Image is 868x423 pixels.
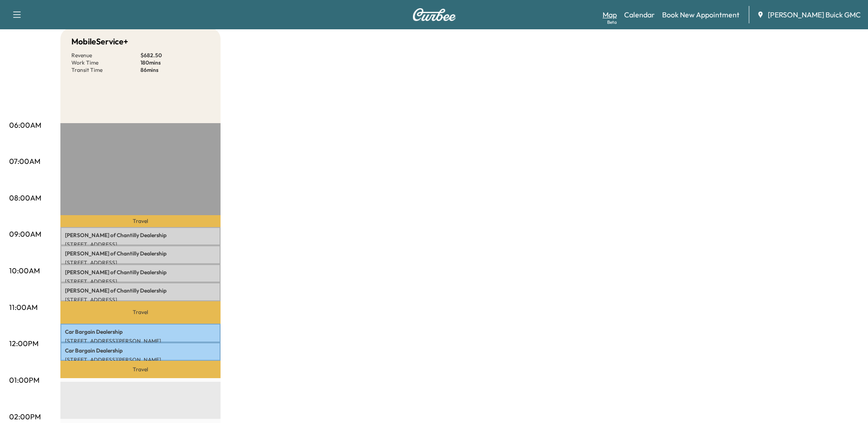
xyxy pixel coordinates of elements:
p: Work Time [71,59,140,66]
p: [STREET_ADDRESS] [65,241,216,248]
p: 07:00AM [9,156,40,167]
div: Beta [607,19,617,26]
p: 09:00AM [9,228,41,239]
p: Car Bargain Dealership [65,328,216,336]
p: [STREET_ADDRESS] [65,259,216,266]
p: [STREET_ADDRESS] [65,278,216,285]
span: [PERSON_NAME] Buick GMC [768,9,861,20]
p: 06:00AM [9,119,41,130]
a: MapBeta [603,9,617,20]
p: Transit Time [71,66,140,74]
p: Car Bargain Dealership [65,347,216,354]
p: 01:00PM [9,374,39,385]
p: Travel [60,301,221,324]
p: [STREET_ADDRESS][PERSON_NAME] [65,356,216,363]
p: Revenue [71,52,140,59]
p: Travel [60,361,221,378]
p: [PERSON_NAME] of Chantilly Dealership [65,269,216,276]
p: [STREET_ADDRESS] [65,296,216,304]
p: 02:00PM [9,411,41,422]
p: Travel [60,215,221,227]
p: 86 mins [140,66,210,74]
p: 12:00PM [9,338,38,349]
p: 10:00AM [9,265,40,276]
img: Curbee Logo [412,8,456,21]
h5: MobileService+ [71,35,128,48]
p: [STREET_ADDRESS][PERSON_NAME] [65,337,216,345]
p: 08:00AM [9,192,41,203]
p: [PERSON_NAME] of Chantilly Dealership [65,250,216,257]
p: 180 mins [140,59,210,66]
p: 11:00AM [9,302,38,313]
p: $ 682.50 [140,52,210,59]
p: [PERSON_NAME] of Chantilly Dealership [65,232,216,239]
p: [PERSON_NAME] of Chantilly Dealership [65,287,216,294]
a: Calendar [624,9,655,20]
a: Book New Appointment [662,9,739,20]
